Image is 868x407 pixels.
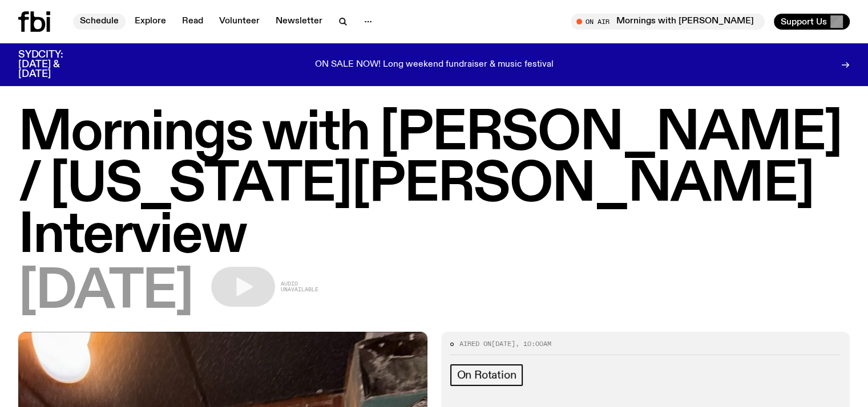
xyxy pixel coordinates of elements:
span: Support Us [781,17,827,27]
a: Newsletter [269,14,329,30]
span: On Rotation [457,369,516,381]
a: Read [175,14,210,30]
p: ON SALE NOW! Long weekend fundraiser & music festival [315,60,554,70]
a: Explore [128,14,173,30]
a: Volunteer [212,14,267,30]
a: Schedule [73,14,126,30]
span: Audio unavailable [281,281,318,292]
a: On Rotation [450,364,523,386]
span: [DATE] [18,267,193,318]
button: On AirMornings with [PERSON_NAME] / [US_STATE][PERSON_NAME] Interview [571,14,765,30]
span: , 10:00am [515,339,551,348]
span: Aired on [459,339,491,348]
button: Support Us [774,14,850,30]
span: [DATE] [491,339,515,348]
h3: SYDCITY: [DATE] & [DATE] [18,50,91,79]
h1: Mornings with [PERSON_NAME] / [US_STATE][PERSON_NAME] Interview [18,108,850,262]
